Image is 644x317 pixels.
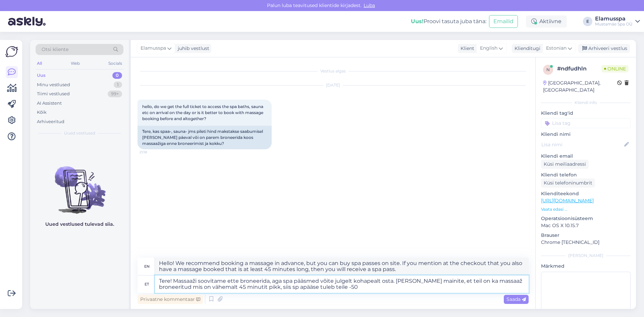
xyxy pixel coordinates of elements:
p: Uued vestlused tulevad siia. [45,221,114,228]
button: Emailid [489,15,518,28]
div: en [144,261,150,272]
input: Lisa tag [541,118,631,128]
div: Arhiveeri vestlus [578,44,630,53]
span: Luba [362,2,377,8]
span: Saada [506,296,526,302]
span: Uued vestlused [64,130,95,136]
div: Kliendi info [541,100,631,106]
p: Kliendi email [541,153,631,160]
div: Minu vestlused [37,82,70,88]
div: Kõik [37,109,47,116]
div: Tere, kas spaa-, sauna- jms pileti hind makstakse saabumisel [PERSON_NAME] päeval või on parem br... [138,126,272,149]
div: All [36,59,43,68]
div: Proovi tasuta juba täna: [411,17,486,25]
span: Otsi kliente [42,46,68,53]
div: Küsi meiliaadressi [541,160,589,169]
div: Küsi telefoninumbrit [541,178,595,188]
span: Elamusspa [141,45,166,52]
div: juhib vestlust [175,45,209,52]
div: Aktiivne [526,15,567,28]
div: [PERSON_NAME] [541,253,631,259]
div: Klienditugi [512,45,540,52]
span: Estonian [546,45,567,52]
span: Online [601,65,629,72]
p: Kliendi nimi [541,131,631,138]
div: Mustamäe Spa OÜ [595,21,633,27]
div: et [145,278,149,290]
a: [URL][DOMAIN_NAME] [541,198,594,204]
div: Uus [37,72,46,79]
div: Arhiveeritud [37,118,64,125]
p: Klienditeekond [541,190,631,197]
p: Kliendi tag'id [541,110,631,117]
div: Vestlus algas [138,68,529,74]
div: Tiimi vestlused [37,91,70,97]
p: Märkmed [541,263,631,270]
input: Lisa nimi [541,141,623,148]
a: ElamusspaMustamäe Spa OÜ [595,16,640,27]
div: 0 [112,72,122,79]
img: No chats [30,154,129,215]
div: [GEOGRAPHIC_DATA], [GEOGRAPHIC_DATA] [543,80,617,94]
div: # ndfudhln [557,65,601,73]
div: Elamusspa [595,16,633,21]
p: Chrome [TECHNICAL_ID] [541,239,631,246]
span: n [546,67,550,72]
div: Web [69,59,81,68]
p: Mac OS X 10.15.7 [541,222,631,229]
span: English [480,45,497,52]
textarea: Hello! We recommend booking a massage in advance, but you can buy spa passes on site. If you ment... [155,258,529,275]
img: Askly Logo [5,45,18,58]
div: Klient [458,45,474,52]
p: Kliendi telefon [541,171,631,178]
p: Vaata edasi ... [541,206,631,212]
div: E [583,17,592,26]
div: 1 [114,82,122,88]
textarea: Tere! Massaaži soovitame ette broneerida, aga spa pääsmed võite julgelt kohapealt osta. [PERSON_N... [155,275,529,293]
div: Privaatne kommentaar [138,295,203,304]
p: Brauser [541,232,631,239]
span: hello, do we get the full ticket to access the spa baths, sauna etc on arrival on the day or is i... [142,104,264,121]
span: 21:18 [140,150,165,155]
b: Uus! [411,18,424,24]
p: Operatsioonisüsteem [541,215,631,222]
div: 99+ [108,91,122,97]
div: Socials [107,59,123,68]
div: [DATE] [138,82,529,88]
div: AI Assistent [37,100,62,107]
